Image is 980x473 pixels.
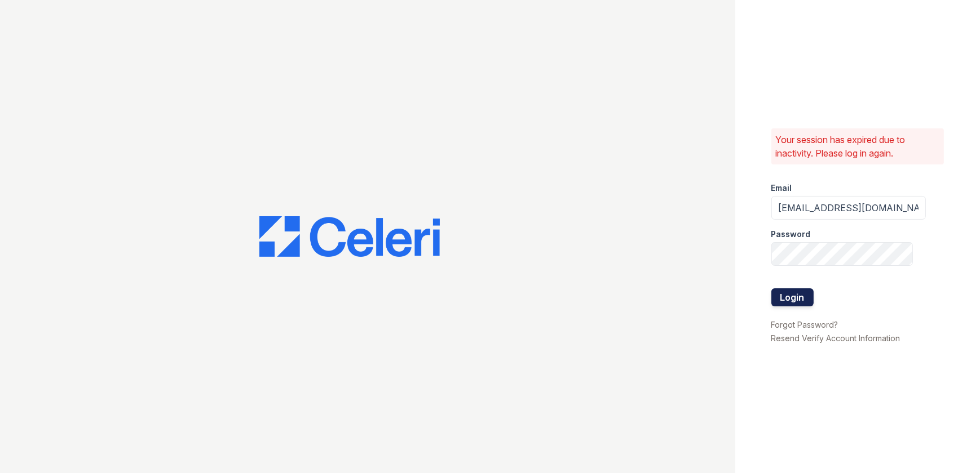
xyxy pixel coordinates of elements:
[771,229,811,240] label: Password
[259,216,440,257] img: CE_Logo_Blue-a8612792a0a2168367f1c8372b55b34899dd931a85d93a1a3d3e32e68fde9ad4.png
[771,320,838,329] a: Forgot Password?
[771,288,814,306] button: Login
[771,333,900,343] a: Resend Verify Account Information
[776,133,940,160] p: Your session has expired due to inactivity. Please log in again.
[771,182,792,194] label: Email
